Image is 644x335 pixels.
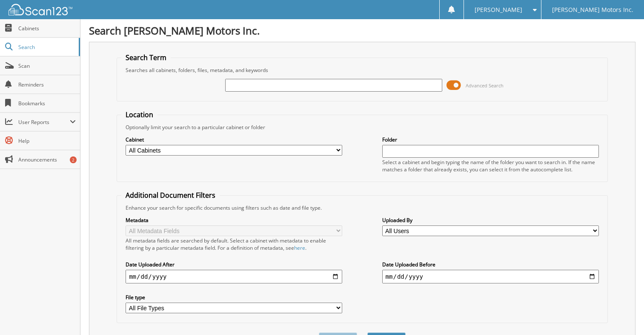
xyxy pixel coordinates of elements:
[126,237,342,251] div: All metadata fields are searched by default. Select a cabinet with metadata to enable filtering b...
[466,82,504,89] span: Advanced Search
[18,100,76,107] span: Bookmarks
[89,23,635,38] h1: Search [PERSON_NAME] Motors Inc.
[475,7,522,12] span: [PERSON_NAME]
[121,204,603,211] div: Enhance your search for specific documents using filters such as date and file type.
[126,136,342,143] label: Cabinet
[382,261,599,268] label: Date Uploaded Before
[382,136,599,143] label: Folder
[126,261,342,268] label: Date Uploaded After
[121,191,220,200] legend: Additional Document Filters
[18,43,74,51] span: Search
[126,270,342,283] input: start
[121,110,157,119] legend: Location
[121,124,603,131] div: Optionally limit your search to a particular cabinet or folder
[382,217,599,224] label: Uploaded By
[18,62,76,69] span: Scan
[126,294,342,301] label: File type
[18,81,76,88] span: Reminders
[18,25,76,32] span: Cabinets
[382,270,599,283] input: end
[121,53,171,62] legend: Search Term
[70,156,77,163] div: 2
[126,217,342,224] label: Metadata
[382,159,599,173] div: Select a cabinet and begin typing the name of the folder you want to search in. If the name match...
[9,4,72,15] img: scan123-logo-white.svg
[18,137,76,144] span: Help
[18,156,76,163] span: Announcements
[18,118,70,126] span: User Reports
[294,244,305,251] a: here
[552,7,633,12] span: [PERSON_NAME] Motors Inc.
[121,66,603,74] div: Searches all cabinets, folders, files, metadata, and keywords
